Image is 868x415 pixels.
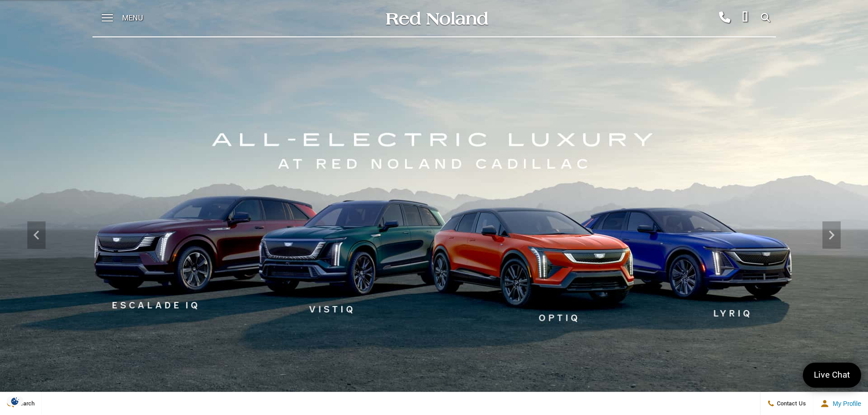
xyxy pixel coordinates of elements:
div: Previous [27,221,46,249]
img: Red Noland Auto Group [384,10,489,26]
section: Click to Open Cookie Consent Modal [5,396,26,406]
button: Open user profile menu [813,392,868,415]
div: Next [822,221,841,249]
span: Contact Us [775,400,806,408]
span: Live Chat [809,369,855,381]
a: Live Chat [803,363,861,388]
img: Opt-Out Icon [5,396,26,406]
span: My Profile [829,400,861,407]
